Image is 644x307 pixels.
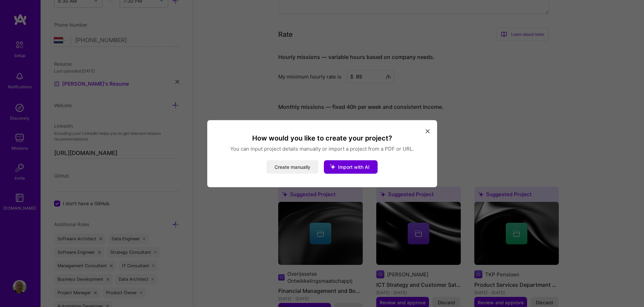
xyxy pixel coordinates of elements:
[215,133,429,142] h3: How would you like to create your project?
[324,158,341,175] i: icon StarsWhite
[338,164,369,170] span: Import with AI
[266,160,318,174] button: Create manually
[207,120,437,187] div: modal
[426,129,430,133] i: icon Close
[215,145,429,152] p: You can input project details manually or import a project from a PDF or URL.
[324,160,378,174] button: Import with AI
